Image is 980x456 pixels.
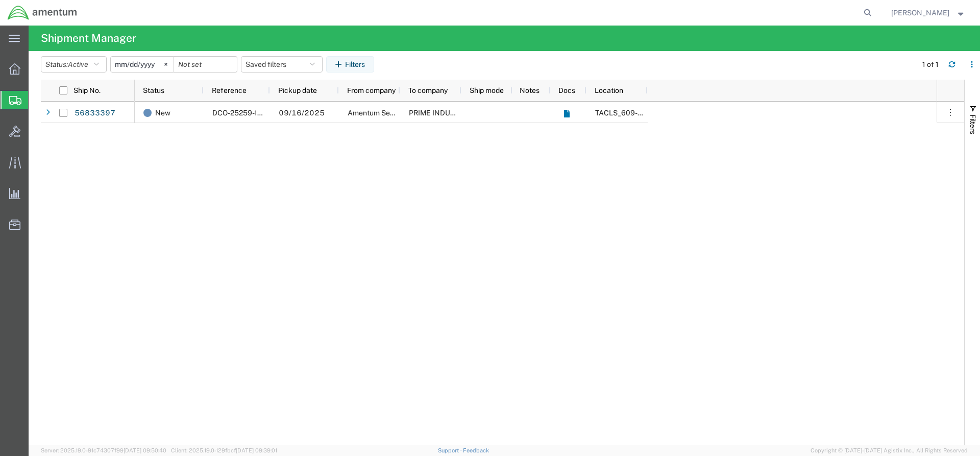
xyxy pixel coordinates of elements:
[558,86,575,94] span: Docs
[408,86,448,94] span: To company
[922,59,940,70] div: 1 of 1
[68,60,88,68] span: Active
[969,114,977,134] span: Filters
[212,109,279,117] span: DCO-25259-168220
[409,109,489,117] span: PRIME INDUSTRIES INC
[595,109,787,117] span: TACLS_609-Albany, NY
[278,86,317,94] span: Pickup date
[347,86,396,94] span: From company
[111,57,174,72] input: Not set
[891,7,949,18] span: Lucas Palmer
[155,102,170,124] span: New
[212,86,247,94] span: Reference
[73,86,101,94] span: Ship No.
[470,86,504,94] span: Ship mode
[74,105,116,122] a: 56833397
[7,5,78,20] img: logo
[891,7,966,19] button: [PERSON_NAME]
[348,109,424,117] span: Amentum Services, Inc.
[124,447,166,453] span: [DATE] 09:50:40
[41,56,107,73] button: Status:Active
[463,447,489,453] a: Feedback
[326,56,374,73] button: Filters
[438,447,463,453] a: Support
[236,447,277,453] span: [DATE] 09:39:01
[595,86,623,94] span: Location
[41,26,136,51] h4: Shipment Manager
[174,57,237,72] input: Not set
[143,86,164,94] span: Status
[520,86,540,94] span: Notes
[811,446,968,455] span: Copyright © [DATE]-[DATE] Agistix Inc., All Rights Reserved
[171,447,277,453] span: Client: 2025.19.0-129fbcf
[279,109,325,117] span: 09/16/2025
[41,447,166,453] span: Server: 2025.19.0-91c74307f99
[241,56,323,73] button: Saved filters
